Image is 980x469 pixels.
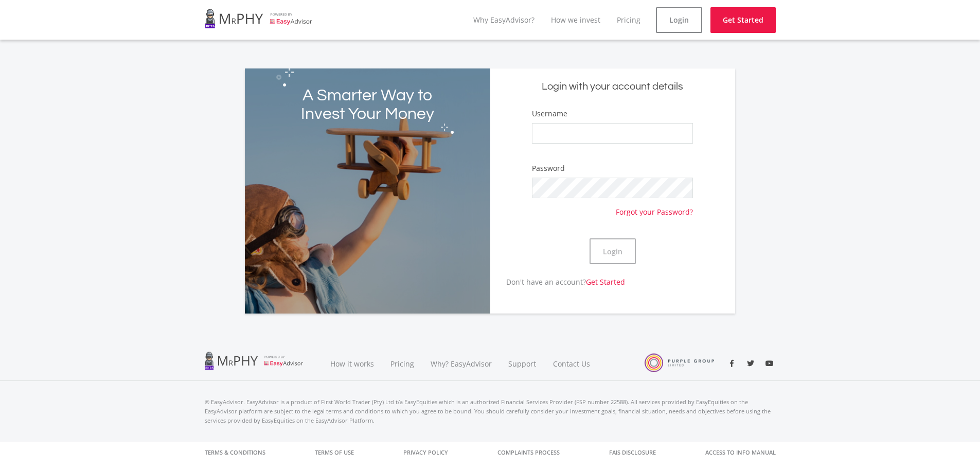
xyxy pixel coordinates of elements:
[545,346,599,381] a: Contact Us
[590,238,636,264] button: Login
[617,15,640,25] a: Pricing
[497,442,560,463] a: Complaints Process
[490,276,626,287] p: Don't have an account?
[498,80,727,94] h5: Login with your account details
[315,442,354,463] a: Terms of Use
[205,397,776,425] p: © EasyAdvisor. EasyAdvisor is a product of First World Trader (Pty) Ltd t/a EasyEquities which is...
[551,15,600,25] a: How we invest
[532,109,567,119] label: Username
[403,442,448,463] a: Privacy Policy
[616,198,693,217] a: Forgot your Password?
[586,277,625,287] a: Get Started
[656,7,702,33] a: Login
[532,163,565,173] label: Password
[705,442,776,463] a: Access to Info Manual
[609,442,656,463] a: FAIS Disclosure
[322,346,382,381] a: How it works
[500,346,545,381] a: Support
[294,86,441,124] h2: A Smarter Way to Invest Your Money
[710,7,776,33] a: Get Started
[382,346,422,381] a: Pricing
[205,442,265,463] a: Terms & Conditions
[422,346,500,381] a: Why? EasyAdvisor
[473,15,534,25] a: Why EasyAdvisor?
